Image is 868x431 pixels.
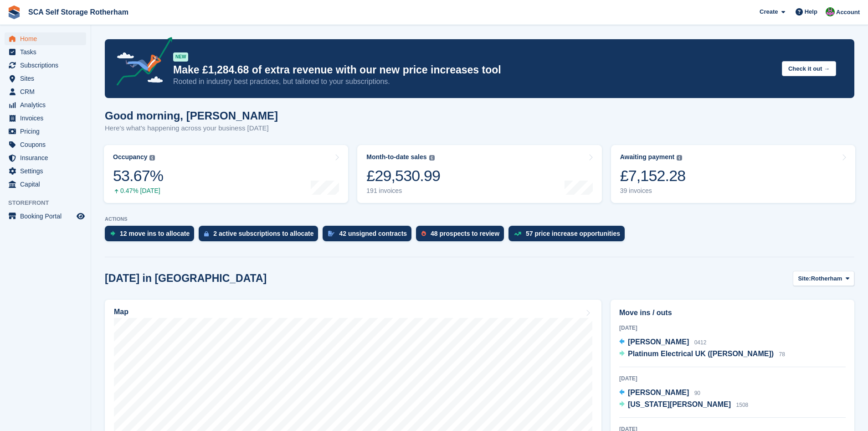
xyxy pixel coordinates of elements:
img: icon-info-grey-7440780725fd019a000dd9b08b2336e03edf1995a4989e88bcd33f0948082b44.svg [429,155,435,161]
div: [DATE] [619,324,846,332]
h1: Good morning, [PERSON_NAME] [105,109,278,122]
a: menu [5,46,86,58]
img: active_subscription_to_allocate_icon-d502201f5373d7db506a760aba3b589e785aa758c864c3986d89f69b8ff3... [204,231,209,237]
img: icon-info-grey-7440780725fd019a000dd9b08b2336e03edf1995a4989e88bcd33f0948082b44.svg [677,155,682,161]
span: Create [760,7,778,16]
p: Make £1,284.68 of extra revenue with our new price increases tool [173,63,775,77]
a: 12 move ins to allocate [105,226,199,246]
img: stora-icon-8386f47178a22dfd0bd8f6a31ec36ba5ce8667c1dd55bd0f319d3a0aa187defe.svg [7,5,21,19]
a: Platinum Electrical UK ([PERSON_NAME]) 78 [619,348,785,360]
img: price-adjustments-announcement-icon-8257ccfd72463d97f412b2fc003d46551f7dbcb40ab6d574587a9cd5c0d94... [109,37,173,89]
div: £7,152.28 [620,166,686,185]
span: [US_STATE][PERSON_NAME] [628,400,731,408]
div: 48 prospects to review [431,230,499,237]
a: 42 unsigned contracts [323,226,416,246]
a: [PERSON_NAME] 90 [619,387,700,399]
span: Help [805,7,817,16]
span: Tasks [20,46,75,58]
img: icon-info-grey-7440780725fd019a000dd9b08b2336e03edf1995a4989e88bcd33f0948082b44.svg [149,155,155,161]
span: Coupons [20,138,75,151]
a: 57 price increase opportunities [508,226,629,246]
div: Occupancy [113,153,147,161]
span: CRM [20,85,75,98]
a: 48 prospects to review [416,226,508,246]
a: menu [5,112,86,125]
img: price_increase_opportunities-93ffe204e8149a01c8c9dc8f82e8f89637d9d84a8eef4429ea346261dce0b2c0.svg [514,232,521,236]
img: contract_signature_icon-13c848040528278c33f63329250d36e43548de30e8caae1d1a13099fd9432cc5.svg [328,231,334,236]
div: 191 invoices [366,187,440,195]
div: 0.47% [DATE] [113,187,163,195]
a: menu [5,85,86,98]
div: 57 price increase opportunities [526,230,620,237]
a: menu [5,99,86,111]
span: 1508 [736,402,749,408]
span: Capital [20,178,75,191]
a: menu [5,32,86,45]
div: [DATE] [619,374,846,383]
p: Here's what's happening across your business [DATE] [105,123,278,134]
div: 53.67% [113,166,163,185]
span: 0412 [694,339,707,346]
span: 78 [779,351,785,358]
a: Occupancy 53.67% 0.47% [DATE] [104,145,348,203]
a: menu [5,151,86,164]
span: Insurance [20,151,75,164]
a: [PERSON_NAME] 0412 [619,337,706,348]
a: Month-to-date sales £29,530.99 191 invoices [357,145,601,203]
span: Account [836,8,860,17]
span: 90 [694,390,700,396]
a: SCA Self Storage Rotherham [25,5,132,20]
div: £29,530.99 [366,166,440,185]
span: Pricing [20,125,75,138]
div: 42 unsigned contracts [339,230,407,237]
span: [PERSON_NAME] [628,389,689,396]
span: Subscriptions [20,59,75,72]
img: Sarah Race [826,7,835,16]
a: menu [5,210,86,223]
span: Analytics [20,99,75,111]
a: menu [5,138,86,151]
div: 39 invoices [620,187,686,195]
span: Site: [798,274,811,283]
a: menu [5,72,86,85]
div: NEW [173,52,188,62]
a: menu [5,178,86,191]
span: Rotherham [811,274,842,283]
a: Awaiting payment £7,152.28 39 invoices [611,145,855,203]
button: Site: Rotherham [793,271,854,286]
span: Invoices [20,112,75,125]
span: Platinum Electrical UK ([PERSON_NAME]) [628,350,774,358]
span: Settings [20,165,75,177]
h2: Move ins / outs [619,307,846,318]
div: Awaiting payment [620,153,675,161]
a: Preview store [75,211,86,222]
span: Storefront [8,198,91,208]
span: Home [20,32,75,45]
a: menu [5,165,86,177]
h2: [DATE] in [GEOGRAPHIC_DATA] [105,272,267,285]
p: Rooted in industry best practices, but tailored to your subscriptions. [173,77,775,87]
h2: Map [114,308,128,316]
div: Month-to-date sales [366,153,426,161]
div: 2 active subscriptions to allocate [213,230,313,237]
p: ACTIONS [105,216,854,222]
span: Booking Portal [20,210,75,223]
div: 12 move ins to allocate [120,230,190,237]
a: menu [5,59,86,72]
a: 2 active subscriptions to allocate [199,226,323,246]
a: [US_STATE][PERSON_NAME] 1508 [619,399,748,411]
button: Check it out → [782,61,836,76]
span: [PERSON_NAME] [628,338,689,346]
img: move_ins_to_allocate_icon-fdf77a2bb77ea45bf5b3d319d69a93e2d87916cf1d5bf7949dd705db3b84f3ca.svg [110,231,115,236]
img: prospect-51fa495bee0391a8d652442698ab0144808aea92771e9ea1ae160a38d050c398.svg [421,231,426,236]
span: Sites [20,72,75,85]
a: menu [5,125,86,138]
